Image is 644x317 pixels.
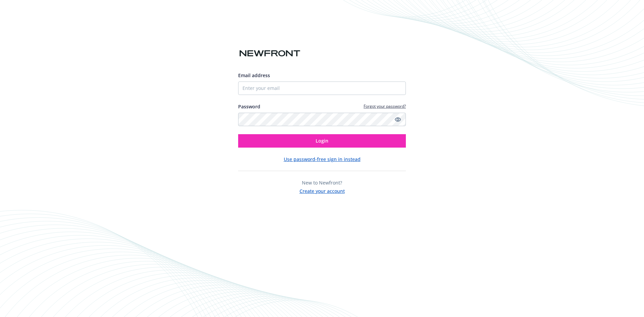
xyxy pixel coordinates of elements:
a: Forgot your password? [364,103,406,109]
input: Enter your email [238,82,406,95]
label: Password [238,103,260,110]
button: Login [238,134,406,148]
button: Use password-free sign in instead [284,156,361,163]
a: Show password [394,115,402,123]
span: Login [316,138,328,144]
button: Create your account [300,186,345,195]
span: Email address [238,72,270,78]
input: Enter your password [238,113,406,126]
span: New to Newfront? [302,179,342,186]
img: Newfront logo [238,48,302,59]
